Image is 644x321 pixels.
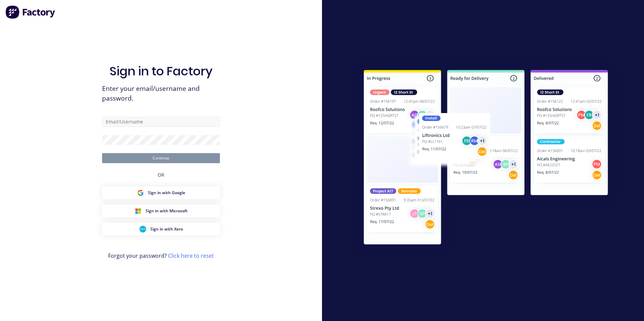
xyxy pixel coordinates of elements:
span: Enter your email/username and password. [102,84,220,103]
span: Sign in with Xero [150,226,183,232]
input: Email/Username [102,117,220,127]
img: Microsoft Sign in [135,208,141,214]
span: Sign in with Google [148,190,185,196]
h1: Sign in to Factory [109,64,213,78]
button: Google Sign inSign in with Google [102,186,220,199]
span: Sign in with Microsoft [146,208,188,214]
img: Xero Sign in [139,226,146,233]
button: Xero Sign inSign in with Xero [102,223,220,236]
div: OR [158,163,164,186]
span: Forgot your password? [108,252,214,260]
a: Click here to reset [168,252,214,259]
button: Microsoft Sign inSign in with Microsoft [102,205,220,217]
img: Sign in [349,57,623,260]
button: Continue [102,153,220,163]
img: Factory [5,5,56,19]
img: Google Sign in [137,189,144,196]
